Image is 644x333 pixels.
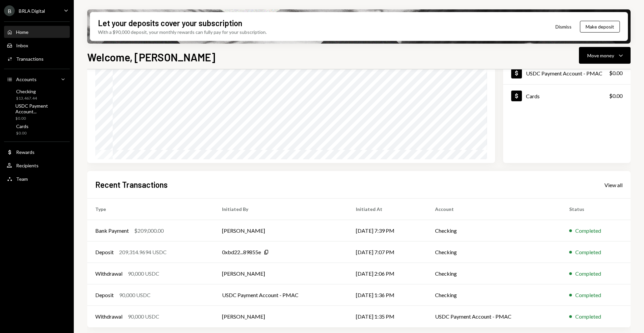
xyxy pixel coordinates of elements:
[4,159,70,171] a: Recipients
[526,93,540,99] div: Cards
[15,103,67,114] div: USDC Payment Account...
[348,199,427,220] th: Initiated At
[16,89,37,94] div: Checking
[214,306,348,327] td: [PERSON_NAME]
[427,263,561,284] td: Checking
[609,69,623,77] div: $0.00
[575,248,601,256] div: Completed
[16,56,44,62] div: Transactions
[95,313,122,321] div: Withdrawal
[16,149,35,155] div: Rewards
[575,291,601,299] div: Completed
[4,104,70,120] a: USDC Payment Account...$0.00
[575,227,601,235] div: Completed
[4,87,70,103] a: Checking$13,467.44
[4,173,70,185] a: Team
[16,163,39,168] div: Recipients
[16,43,28,48] div: Inbox
[427,220,561,241] td: Checking
[609,92,623,100] div: $0.00
[19,8,45,14] div: BRLA Digital
[427,241,561,263] td: Checking
[87,199,214,220] th: Type
[128,313,159,321] div: 90,000 USDC
[604,182,623,188] div: View all
[604,181,623,188] a: View all
[4,39,70,51] a: Inbox
[4,146,70,158] a: Rewards
[547,19,580,35] button: Dismiss
[427,284,561,306] td: Checking
[98,29,267,36] div: With a $90,000 deposit, your monthly rewards can fully pay for your subscription.
[427,306,561,327] td: USDC Payment Account - PMAC
[575,270,601,278] div: Completed
[214,199,348,220] th: Initiated By
[214,284,348,306] td: USDC Payment Account - PMAC
[95,270,122,278] div: Withdrawal
[98,17,242,29] div: Let your deposits cover your subscription
[4,73,70,85] a: Accounts
[348,263,427,284] td: [DATE] 2:06 PM
[16,96,37,101] div: $13,467.44
[348,284,427,306] td: [DATE] 1:36 PM
[16,130,29,136] div: $0.00
[214,220,348,241] td: [PERSON_NAME]
[119,291,151,299] div: 90,000 USDC
[579,47,631,64] button: Move money
[95,179,168,190] h2: Recent Transactions
[95,291,114,299] div: Deposit
[348,241,427,263] td: [DATE] 7:07 PM
[580,21,620,33] button: Make deposit
[526,70,602,76] div: USDC Payment Account - PMAC
[222,248,261,256] div: 0xbd22...89855e
[119,248,167,256] div: 209,314.9694 USDC
[4,121,70,137] a: Cards$0.00
[87,50,215,64] h1: Welcome, [PERSON_NAME]
[587,52,614,59] div: Move money
[348,220,427,241] td: [DATE] 7:39 PM
[95,248,114,256] div: Deposit
[348,306,427,327] td: [DATE] 1:35 PM
[427,199,561,220] th: Account
[4,53,70,65] a: Transactions
[16,29,29,35] div: Home
[16,123,29,129] div: Cards
[128,270,159,278] div: 90,000 USDC
[561,199,631,220] th: Status
[214,263,348,284] td: [PERSON_NAME]
[503,62,631,84] a: USDC Payment Account - PMAC$0.00
[16,76,37,82] div: Accounts
[134,227,164,235] div: $209,000.00
[4,26,70,38] a: Home
[95,227,129,235] div: Bank Payment
[503,85,631,107] a: Cards$0.00
[16,176,28,182] div: Team
[4,5,15,16] div: B
[15,116,67,121] div: $0.00
[575,313,601,321] div: Completed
